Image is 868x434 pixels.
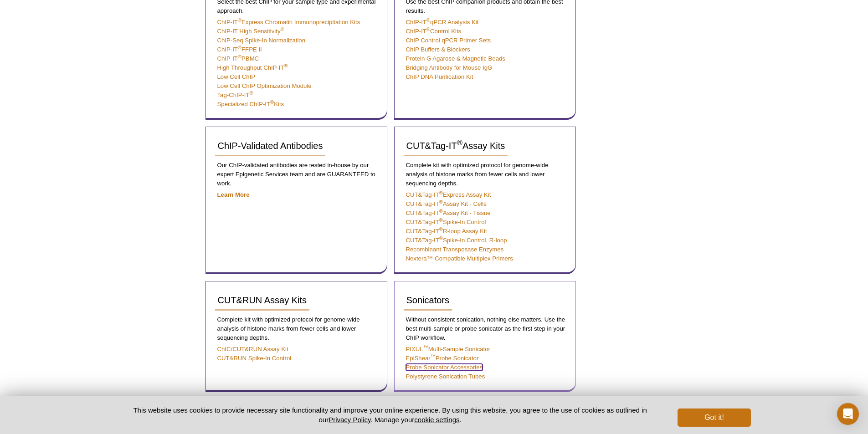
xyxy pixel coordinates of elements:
[439,190,443,195] sup: ®
[217,28,284,35] a: ChIP-IT High Sensitivity®
[406,346,490,352] a: PIXUL™Multi-Sample Sonicator
[217,355,292,362] a: CUT&RUN Spike-In Control
[281,26,284,32] sup: ®
[406,355,479,362] a: EpiShear™Probe Sonicator
[250,90,253,96] sup: ®
[217,101,284,107] a: Specialized ChIP-IT®Kits
[406,55,505,62] a: Protein G Agarose & Magnetic Beads
[217,346,288,352] a: ChIC/CUT&RUN Assay Kit
[406,246,504,253] a: Recombinant Transposase Enzymes
[284,63,288,68] sup: ®
[238,17,241,23] sup: ®
[406,364,483,371] a: Probe Sonicator Accessories
[406,28,462,35] a: ChIP-IT®Control Kits
[406,200,487,207] a: CUT&Tag-IT®Assay Kit ‐ Cells
[215,161,378,188] p: Our ChIP-validated antibodies are tested in-house by our expert Epigenetic Services team and are ...
[329,416,370,424] a: Privacy Policy
[217,73,256,80] a: Low Cell ChIP
[217,19,360,26] a: ChIP-IT®Express Chromatin Immunoprecipitation Kits
[406,46,470,53] a: ChIP Buffers & Blockers
[218,141,323,151] span: ChIP-Validated Antibodies
[217,191,250,198] a: Learn More
[414,416,459,424] button: cookie settings
[215,136,326,156] a: ChIP-Validated Antibodies
[439,199,443,204] sup: ®
[406,228,487,235] a: CUT&Tag-IT®R-loop Assay Kit
[439,208,443,214] sup: ®
[404,136,508,156] a: CUT&Tag-IT®Assay Kits
[406,73,473,80] a: ChIP DNA Purification Kit
[217,82,312,89] a: Low Cell ChIP Optimization Module
[118,405,663,424] p: This website uses cookies to provide necessary site functionality and improve your online experie...
[215,315,378,342] p: Complete kit with optimized protocol for genome-wide analysis of histone marks from fewer cells a...
[406,141,505,151] span: CUT&Tag-IT Assay Kits
[426,17,430,23] sup: ®
[404,161,566,188] p: Complete kit with optimized protocol for genome-wide analysis of histone marks from fewer cells a...
[837,403,859,425] div: Open Intercom Messenger
[406,19,479,26] a: ChIP-IT®qPCR Analysis Kit
[217,37,306,44] a: ChIP-Seq Spike-In Normalization
[217,46,262,53] a: ChIP-IT®FFPE II
[406,64,493,71] a: Bridging Antibody for Mouse IgG
[217,55,259,62] a: ChIP-IT®PBMC
[457,138,462,147] sup: ®
[678,408,750,427] button: Got it!
[406,209,491,216] a: CUT&Tag-IT®Assay Kit ‐ Tissue
[423,344,428,350] sup: ™
[406,373,485,380] a: Polystyrene Sonication Tubes
[406,295,450,305] span: Sonicators
[404,315,566,342] p: Without consistent sonication, nothing else matters. Use the best multi-sample or probe sonicator...
[406,237,507,244] a: CUT&Tag-IT®Spike-In Control, R-loop
[406,219,486,225] a: CUT&Tag-IT®Spike-In Control
[406,255,513,262] a: Nextera™-Compatible Multiplex Primers
[439,235,443,241] sup: ®
[217,64,288,71] a: High Throughput ChIP-IT®
[439,226,443,232] sup: ®
[406,37,491,44] a: ChIP Control qPCR Primer Sets
[426,26,430,32] sup: ®
[217,92,253,98] a: Tag-ChIP-IT®
[238,54,241,59] sup: ®
[406,191,491,198] a: CUT&Tag-IT®Express Assay Kit
[238,45,241,50] sup: ®
[431,353,436,359] sup: ™
[404,291,452,311] a: Sonicators
[270,99,274,105] sup: ®
[215,291,310,311] a: CUT&RUN Assay Kits
[218,295,307,305] span: CUT&RUN Assay Kits
[439,217,443,223] sup: ®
